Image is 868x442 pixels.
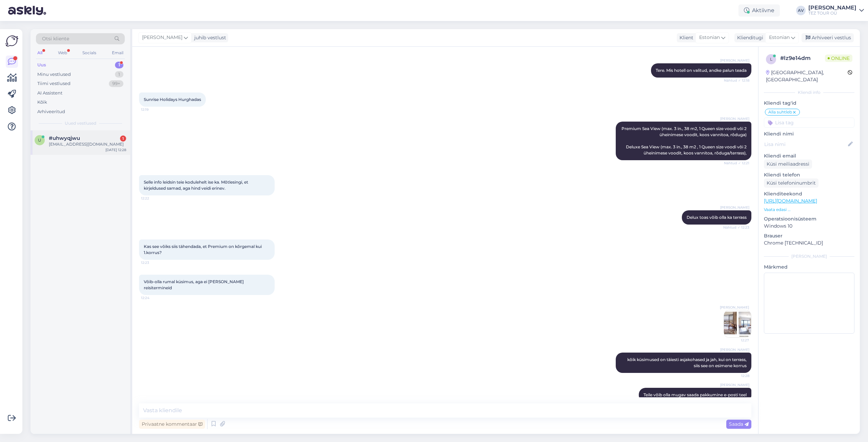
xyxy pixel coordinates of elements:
[37,62,46,68] div: Uus
[723,225,749,230] span: Nähtud ✓ 12:23
[764,223,854,230] p: Windows 10
[764,89,854,96] div: Kliendi info
[192,34,226,41] div: juhib vestlust
[37,108,65,115] div: Arhiveeritud
[764,152,854,160] p: Kliendi email
[770,57,772,62] span: l
[37,71,71,78] div: Minu vestlused
[144,180,249,191] span: Selle info leidsin teie kodulehelt ise ka. Mõtlesingi, et kirjeldused samad, aga hind veidi erinev.
[142,34,182,41] span: [PERSON_NAME]
[724,338,749,343] span: 12:27
[141,107,166,112] span: 12:19
[764,198,817,204] a: [URL][DOMAIN_NAME]
[105,147,126,152] div: [DATE] 12:28
[139,420,205,429] div: Privaatne kommentaar
[766,69,848,83] div: [GEOGRAPHIC_DATA], [GEOGRAPHIC_DATA]
[141,260,166,265] span: 12:23
[768,110,792,114] span: Alla suhtleb
[699,34,720,41] span: Estonian
[808,5,864,16] a: [PERSON_NAME]TEZ TOUR OÜ
[622,126,748,155] span: Premium Sea View (max. 3 in., 38 m2, 1 Queen size voodi või 2 üheinimese voodit, koos vannitoa, r...
[764,178,818,188] div: Küsi telefoninumbrit
[144,279,245,290] span: Võib-olla rumal küsimus, aga ei [PERSON_NAME] reisitermineid
[796,6,806,15] div: AV
[141,196,166,201] span: 12:22
[780,54,825,62] div: # lz9e14dm
[764,215,854,223] p: Operatsioonisüsteem
[729,421,749,427] span: Saada
[37,80,71,87] div: Tiimi vestlused
[37,99,47,106] div: Kõik
[720,116,749,121] span: [PERSON_NAME]
[764,239,854,247] p: Chrome [TECHNICAL_ID]
[808,5,856,10] div: [PERSON_NAME]
[764,232,854,239] p: Brauser
[724,78,749,83] span: Nähtud ✓ 12:18
[144,244,263,255] span: Kas see võiks siis tähendada, et Premium on kõrgemal kui 1.korrus?
[764,171,854,178] p: Kliendi telefon
[764,100,854,107] p: Kliendi tag'id
[57,48,68,57] div: Web
[764,160,812,169] div: Küsi meiliaadressi
[764,190,854,197] p: Klienditeekond
[802,33,854,42] div: Arhiveeri vestlus
[764,130,854,138] p: Kliendi nimi
[36,48,44,57] div: All
[764,118,854,128] input: Lisa tag
[720,305,749,310] span: [PERSON_NAME]
[115,71,123,78] div: 1
[720,347,749,352] span: [PERSON_NAME]
[808,10,856,16] div: TEZ TOUR OÜ
[37,90,62,97] div: AI Assistent
[724,310,751,337] img: Attachment
[764,264,854,271] p: Märkmed
[724,373,749,378] span: 12:28
[720,58,749,63] span: [PERSON_NAME]
[109,80,123,87] div: 99+
[734,34,763,41] div: Klienditugi
[644,392,747,397] span: Teile võib olla mugav saada pakkumine e-posti teel
[141,295,166,300] span: 12:24
[111,48,125,57] div: Email
[764,141,847,148] input: Lisa nimi
[720,382,749,387] span: [PERSON_NAME]
[656,68,747,73] span: Tere. Mis hotell on valitud, andke palun teada
[825,55,852,62] span: Online
[627,357,748,368] span: kõik küsimused on täiesti asjakohased ja jah, kui on terrass, siis see on esimene korrus
[65,120,96,126] span: Uued vestlused
[81,48,98,57] div: Socials
[720,205,749,210] span: [PERSON_NAME]
[769,34,790,41] span: Estonian
[49,141,126,147] div: [EMAIL_ADDRESS][DOMAIN_NAME]
[5,35,18,47] img: Askly Logo
[724,161,749,166] span: Nähtud ✓ 12:21
[49,135,80,141] span: #uhwyqjwu
[38,138,41,143] span: u
[144,97,201,102] span: Sunrise Holidays Hurghadas
[687,215,747,220] span: Delux toas võib olla ka terrass
[764,207,854,213] p: Vaata edasi ...
[764,253,854,259] div: [PERSON_NAME]
[738,4,780,17] div: Aktiivne
[42,35,69,42] span: Otsi kliente
[115,62,123,68] div: 1
[120,135,126,142] div: 1
[677,34,693,41] div: Klient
